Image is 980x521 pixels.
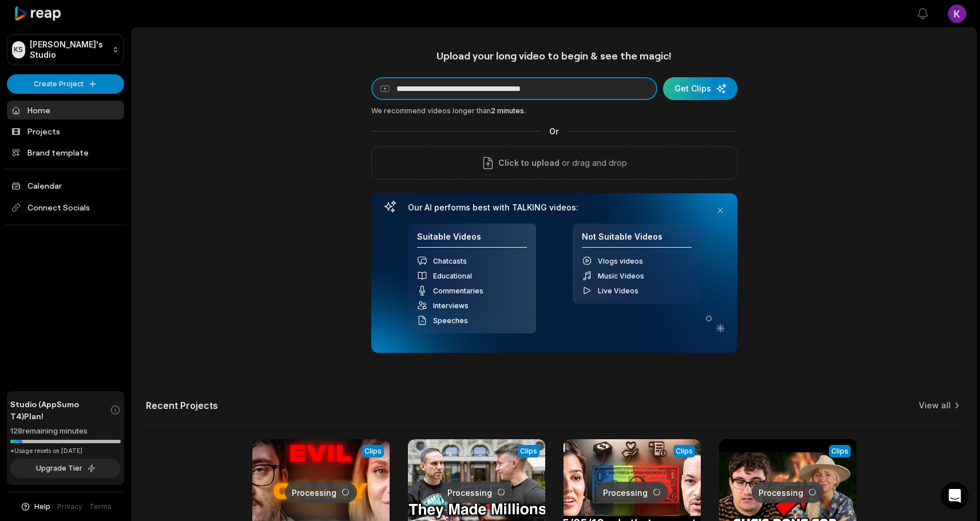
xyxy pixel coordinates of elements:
[371,106,737,116] div: We recommend videos longer than .
[433,301,469,310] span: Interviews
[919,400,951,411] a: View all
[10,398,110,422] span: Studio (AppSumo T4) Plan!
[491,106,524,115] span: 2 minutes
[433,316,468,325] span: Speeches
[433,287,483,295] span: Commentaries
[89,502,112,512] a: Terms
[10,459,121,478] button: Upgrade Tier
[7,122,124,141] a: Projects
[560,156,627,170] p: or drag and drop
[7,143,124,162] a: Brand template
[598,257,643,265] span: Vlogs videos
[7,176,124,195] a: Calendar
[598,272,644,280] span: Music Videos
[540,125,568,137] span: Or
[371,49,737,62] h1: Upload your long video to begin & see the magic!
[10,447,121,455] div: *Usage resets on [DATE]
[7,101,124,120] a: Home
[663,77,737,100] button: Get Clips
[34,502,50,512] span: Help
[7,197,124,218] span: Connect Socials
[57,502,82,512] a: Privacy
[417,232,527,248] h4: Suitable Videos
[12,41,25,58] div: KS
[582,232,692,248] h4: Not Suitable Videos
[433,257,467,265] span: Chatcasts
[30,39,108,60] p: [PERSON_NAME]'s Studio
[941,482,969,510] div: Open Intercom Messenger
[10,425,121,437] div: 128 remaining minutes
[408,202,701,213] h3: Our AI performs best with TALKING videos:
[433,272,472,280] span: Educational
[7,74,124,94] button: Create Project
[498,156,560,170] span: Click to upload
[146,400,218,411] h2: Recent Projects
[598,287,638,295] span: Live Videos
[20,502,50,512] button: Help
